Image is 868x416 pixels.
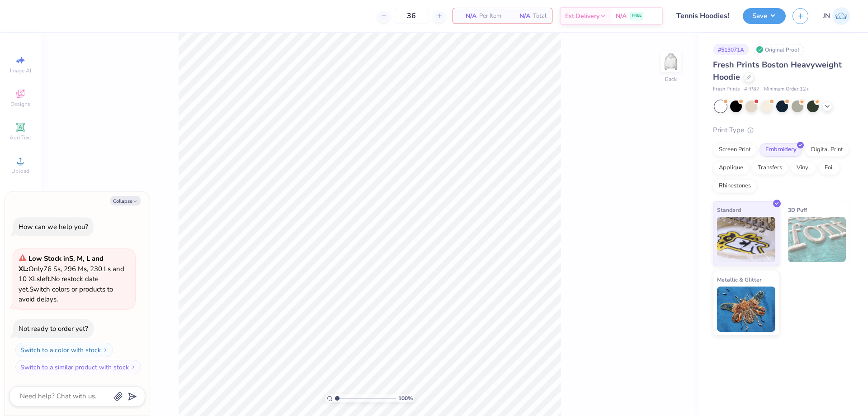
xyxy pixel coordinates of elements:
[713,59,842,82] span: Fresh Prints Boston Heavyweight Hoodie
[19,254,104,273] strong: Low Stock in S, M, L and XL :
[103,347,108,353] img: Switch to a color with stock
[19,254,124,304] span: Only 76 Ss, 296 Ms, 230 Ls and 10 XLs left. Switch colors or products to avoid delays.
[823,11,830,21] span: JN
[15,360,141,374] button: Switch to a similar product with stock
[764,86,809,93] span: Minimum Order: 12 +
[752,161,788,175] div: Transfers
[717,275,762,284] span: Metallic & Glitter
[533,11,547,21] span: Total
[713,179,757,193] div: Rhinestones
[788,205,807,215] span: 3D Puff
[819,161,840,175] div: Foil
[15,343,113,357] button: Switch to a color with stock
[717,205,741,215] span: Standard
[744,86,759,93] span: # FP87
[754,44,804,55] div: Original Proof
[713,143,757,157] div: Screen Print
[19,324,88,333] div: Not ready to order yet?
[10,100,30,108] span: Designs
[665,75,677,83] div: Back
[713,44,749,55] div: # 513071A
[717,287,775,332] img: Metallic & Glitter
[759,143,802,157] div: Embroidery
[9,134,31,141] span: Add Text
[458,11,476,21] span: N/A
[19,274,99,294] span: No restock date yet.
[398,394,413,402] span: 100 %
[832,7,850,25] img: Jacky Noya
[131,364,136,370] img: Switch to a similar product with stock
[512,11,530,21] span: N/A
[823,7,850,25] a: JN
[110,196,141,206] button: Collapse
[10,67,31,74] span: Image AI
[394,8,429,24] input: – –
[713,86,740,93] span: Fresh Prints
[713,125,850,135] div: Print Type
[805,143,849,157] div: Digital Print
[616,11,627,21] span: N/A
[743,8,786,24] button: Save
[713,161,749,175] div: Applique
[717,217,775,262] img: Standard
[11,167,29,175] span: Upload
[662,53,680,71] img: Back
[788,217,846,262] img: 3D Puff
[565,11,599,21] span: Est. Delivery
[479,11,501,21] span: Per Item
[632,13,642,19] span: FREE
[670,7,736,25] input: Untitled Design
[19,222,88,231] div: How can we help you?
[791,161,816,175] div: Vinyl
